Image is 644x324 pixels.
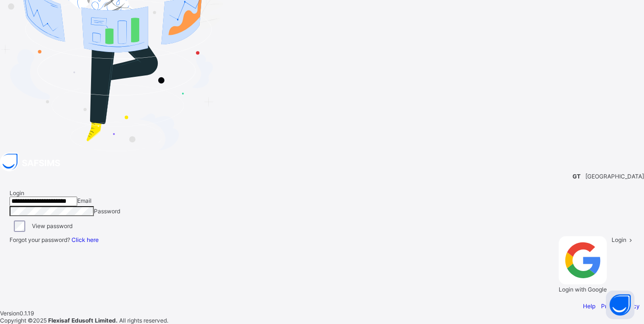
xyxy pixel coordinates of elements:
[48,317,118,324] strong: Flexisaf Edusoft Limited.
[583,303,595,310] a: Help
[72,236,99,243] a: Click here
[94,208,120,215] span: Password
[559,236,607,284] img: google.396cfc9801f0270233282035f929180a.svg
[32,222,72,230] label: View password
[10,189,24,197] span: Login
[572,173,581,180] span: GT
[612,236,626,243] span: Login
[601,303,640,310] a: Privacy Policy
[10,236,99,243] span: Forgot your password?
[606,291,634,319] button: Open asap
[77,197,92,204] span: Email
[559,286,607,293] span: Login with Google
[585,173,644,180] span: [GEOGRAPHIC_DATA]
